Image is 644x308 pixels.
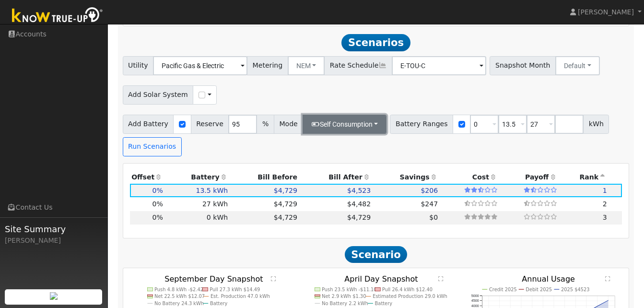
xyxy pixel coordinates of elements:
[5,236,103,246] div: [PERSON_NAME]
[373,294,447,299] text: Estimated Production 29.0 kWh
[400,173,430,181] span: Savings
[603,187,607,194] span: 1
[347,200,371,208] span: $4,482
[299,170,373,184] th: Bill After
[344,274,418,284] text: April Day Snapshot
[375,301,393,306] text: Battery
[274,200,297,208] span: $4,729
[390,115,453,134] span: Battery Ranges
[211,294,270,299] text: Est. Production 47.0 kWh
[164,197,230,211] td: 27 kWh
[191,115,229,134] span: Reserve
[522,274,575,284] text: Annual Usage
[347,213,371,221] span: $4,729
[210,286,260,292] text: Pull 27.3 kWh $14.49
[123,56,154,75] span: Utility
[345,246,408,263] span: Scenario
[429,213,438,221] span: $0
[472,173,489,181] span: Cost
[230,170,299,184] th: Bill Before
[603,213,607,221] span: 3
[5,223,103,236] span: Site Summary
[471,298,479,303] text: 4500
[288,56,325,75] button: NEM
[489,286,517,292] text: Credit 2025
[578,8,634,16] span: [PERSON_NAME]
[347,187,371,194] span: $4,523
[471,303,479,308] text: 4000
[606,275,611,281] text: 
[392,56,486,75] input: Select a Rate Schedule
[525,173,549,181] span: Payoff
[123,85,194,105] span: Add Solar System
[164,211,230,225] td: 0 kWh
[324,56,392,75] span: Rate Schedule
[123,115,174,134] span: Add Battery
[154,301,204,306] text: No Battery 24.3 kWh
[164,184,230,197] td: 13.5 kWh
[382,286,433,292] text: Pull 26.4 kWh $12.40
[130,170,165,184] th: Offset
[210,301,228,306] text: Battery
[154,286,203,292] text: Push 4.8 kWh -$2.42
[154,294,205,299] text: Net 22.5 kWh $12.07
[555,56,600,75] button: Default
[322,286,377,292] text: Push 23.5 kWh -$11.10
[583,115,609,134] span: kWh
[490,56,556,75] span: Snapshot Month
[274,213,297,221] span: $4,729
[438,275,444,281] text: 
[608,299,609,301] circle: onclick=""
[421,187,438,194] span: $206
[471,294,479,298] text: 5000
[526,286,552,292] text: Debit 2025
[271,275,276,281] text: 
[597,305,598,307] circle: onclick=""
[421,200,438,208] span: $247
[341,34,410,51] span: Scenarios
[50,292,58,300] img: retrieve
[164,170,230,184] th: Battery
[152,200,163,208] span: 0%
[579,173,598,181] span: Rank
[247,56,288,75] span: Metering
[123,137,182,156] button: Run Scenarios
[274,187,297,194] span: $4,729
[153,56,247,75] input: Select a Utility
[274,115,303,134] span: Mode
[7,5,108,27] img: Know True-Up
[164,274,263,284] text: September Day Snapshot
[322,301,368,306] text: No Battery 2.2 kWh
[303,115,386,134] button: Self Consumption
[257,115,274,134] span: %
[562,286,590,292] text: 2025 $4523
[152,213,163,221] span: 0%
[322,294,366,299] text: Net 2.9 kWh $1.30
[152,187,163,194] span: 0%
[603,200,607,208] span: 2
